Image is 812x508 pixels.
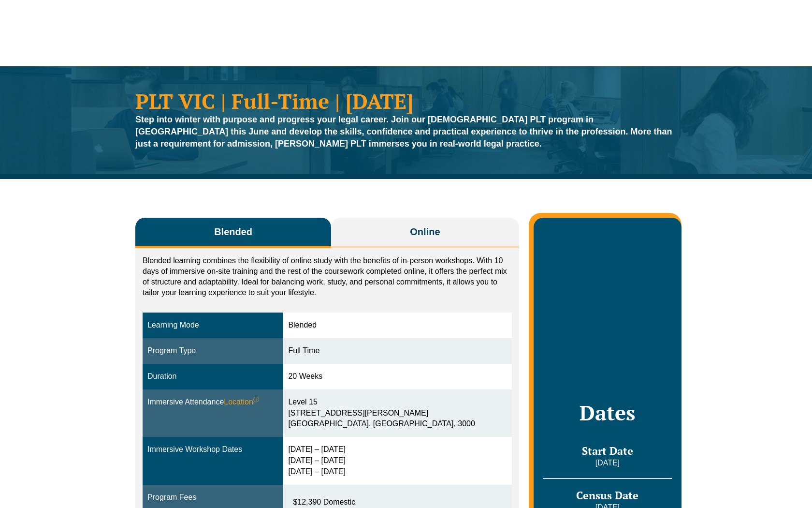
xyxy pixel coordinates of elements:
[543,401,672,425] h2: Dates
[135,90,677,111] h1: PLT VIC | Full-Time | [DATE]
[543,458,672,468] p: [DATE]
[214,225,252,239] span: Blended
[253,396,259,403] sup: ⓘ
[288,371,507,382] div: 20 Weeks
[147,492,278,503] div: Program Fees
[288,320,507,331] div: Blended
[143,255,512,298] p: Blended learning combines the flexibility of online study with the benefits of in-person workshop...
[288,397,507,430] div: Level 15 [STREET_ADDRESS][PERSON_NAME] [GEOGRAPHIC_DATA], [GEOGRAPHIC_DATA], 3000
[147,320,278,331] div: Learning Mode
[147,444,278,455] div: Immersive Workshop Dates
[147,345,278,357] div: Program Type
[288,444,507,478] div: [DATE] – [DATE] [DATE] – [DATE] [DATE] – [DATE]
[224,397,259,408] span: Location
[410,225,440,239] span: Online
[582,444,633,458] span: Start Date
[135,115,672,149] strong: Step into winter with purpose and progress your legal career. Join our [DEMOGRAPHIC_DATA] PLT pro...
[288,345,507,357] div: Full Time
[293,498,355,506] span: $12,390 Domestic
[576,488,638,502] span: Census Date
[147,397,278,408] div: Immersive Attendance
[147,371,278,382] div: Duration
